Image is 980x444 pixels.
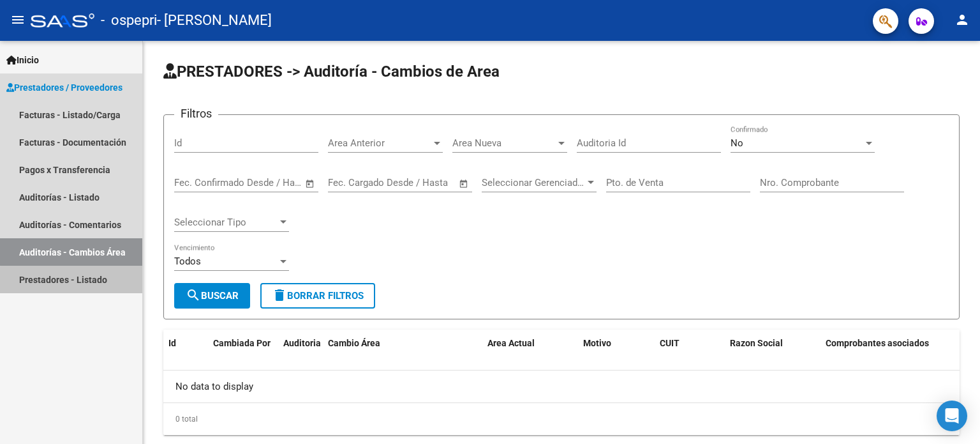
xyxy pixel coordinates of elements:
input: Fecha fin [391,177,453,188]
span: Area Actual [487,338,535,348]
datatable-header-cell: Motivo [578,330,655,386]
datatable-header-cell: Id [163,330,208,386]
div: Open Intercom Messenger [937,401,967,431]
datatable-header-cell: Auditoria [278,330,323,386]
span: Prestadores / Proveedores [6,80,122,95]
mat-icon: search [186,287,201,303]
span: - [PERSON_NAME] [157,6,272,34]
span: Comprobantes asociados [826,338,929,348]
h3: Filtros [174,105,218,123]
span: Area Anterior [328,137,431,149]
span: No [731,137,743,149]
span: Motivo [583,338,611,348]
mat-icon: person [954,12,970,27]
button: Buscar [174,283,250,309]
span: Seleccionar Tipo [174,217,278,228]
datatable-header-cell: CUIT [655,330,725,386]
span: Borrar Filtros [272,290,364,302]
span: Inicio [6,53,39,67]
datatable-header-cell: Comprobantes asociados [820,330,980,386]
input: Fecha inicio [174,177,226,188]
mat-icon: delete [272,287,287,303]
span: Razon Social [730,338,783,348]
button: Borrar Filtros [260,283,375,309]
mat-icon: menu [10,12,26,27]
datatable-header-cell: Area Actual [482,330,578,386]
div: No data to display [163,371,960,402]
span: Seleccionar Gerenciador [482,177,585,188]
input: Fecha fin [237,177,299,188]
span: Buscar [186,290,239,302]
datatable-header-cell: Cambiada Por [208,330,278,386]
datatable-header-cell: Cambio Área [323,330,482,386]
span: Id [168,338,176,348]
span: Cambiada Por [213,338,271,348]
span: CUIT [660,338,679,348]
span: Area Nueva [452,137,556,149]
span: PRESTADORES -> Auditoría - Cambios de Area [163,63,500,80]
datatable-header-cell: Razon Social [725,330,820,386]
input: Fecha inicio [328,177,380,188]
button: Open calendar [457,176,471,191]
span: - ospepri [101,6,157,34]
span: Todos [174,256,201,267]
span: Cambio Área [328,338,380,348]
div: 0 total [163,403,960,435]
button: Open calendar [303,176,318,191]
span: Auditoria [283,338,321,348]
